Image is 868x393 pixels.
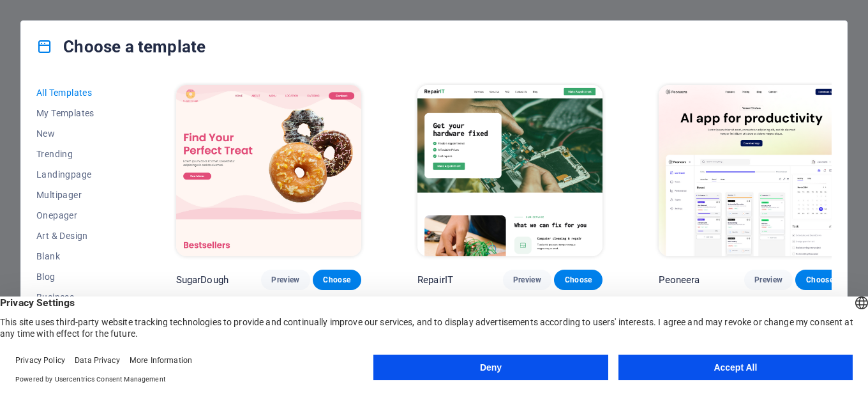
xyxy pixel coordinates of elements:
[176,274,228,286] p: SugarDough
[36,226,120,246] button: Art & Design
[36,185,120,205] button: Multipager
[659,274,700,286] p: Peoneera
[36,287,120,307] button: Business
[36,128,120,139] span: New
[36,169,120,180] span: Landingpage
[417,274,453,286] p: RepairIT
[744,270,793,290] button: Preview
[36,190,120,200] span: Multipager
[564,275,592,285] span: Choose
[36,205,120,226] button: Onepager
[36,251,120,261] span: Blank
[795,270,844,290] button: Choose
[36,149,120,159] span: Trending
[659,85,844,256] img: Peoneera
[36,103,120,123] button: My Templates
[323,275,351,285] span: Choose
[36,82,120,103] button: All Templates
[36,144,120,164] button: Trending
[271,275,299,285] span: Preview
[36,123,120,144] button: New
[36,292,120,302] span: Business
[36,272,120,282] span: Blog
[805,275,834,285] span: Choose
[554,270,602,290] button: Choose
[417,85,602,256] img: RepairIT
[513,275,541,285] span: Preview
[36,231,120,241] span: Art & Design
[36,164,120,185] button: Landingpage
[36,266,120,287] button: Blog
[503,270,551,290] button: Preview
[313,270,361,290] button: Choose
[36,36,206,57] h4: Choose a template
[36,108,120,118] span: My Templates
[754,275,782,285] span: Preview
[261,270,310,290] button: Preview
[36,210,120,220] span: Onepager
[176,85,361,256] img: SugarDough
[36,246,120,266] button: Blank
[36,88,120,98] span: All Templates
